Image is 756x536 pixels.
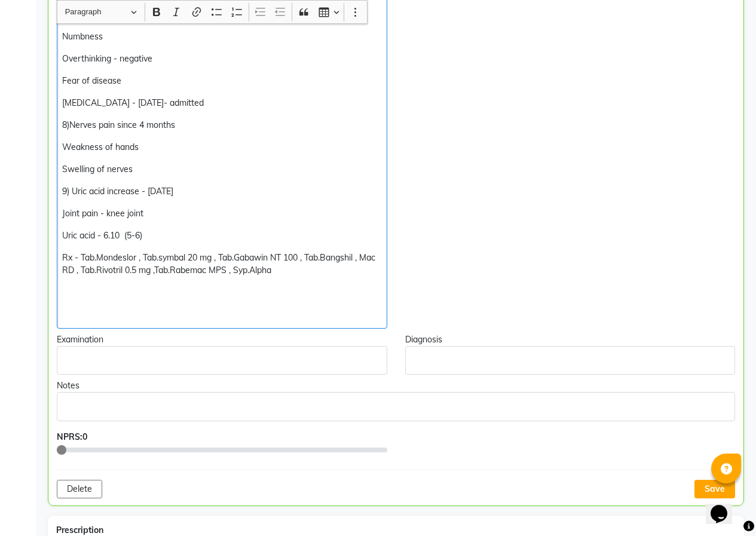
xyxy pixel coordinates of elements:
[62,119,381,131] p: 8)Nerves pain since 4 months
[57,392,735,421] div: Rich Text Editor, main
[405,333,736,346] div: Diagnosis
[694,480,735,498] button: Save
[62,75,381,87] p: Fear of disease
[57,379,735,392] div: Notes
[62,229,381,242] p: Uric acid - 6.10 (5-6)
[62,30,381,43] p: Numbness
[60,3,142,22] button: Paragraph
[62,207,381,220] p: Joint pain - knee joint
[57,431,387,443] div: NPRS:
[57,480,102,498] button: Delete
[57,346,387,375] div: Rich Text Editor, main
[62,141,381,154] p: Weakness of hands
[57,333,387,346] div: Examination
[62,185,381,198] p: 9) Uric acid increase - [DATE]
[706,488,744,524] iframe: chat widget
[62,163,381,176] p: Swelling of nerves
[65,5,127,19] span: Paragraph
[62,97,381,109] p: [MEDICAL_DATA] - [DATE]- admitted
[405,346,736,375] div: Rich Text Editor, main
[62,252,381,277] p: Rx - Tab.Mondeslor , Tab.symbal 20 mg , Tab.Gabawin NT 100 , Tab.Bangshil , Mac RD , Tab.Rivotril...
[57,1,367,23] div: Editor toolbar
[82,431,87,442] span: 0
[62,53,381,65] p: Overthinking - negative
